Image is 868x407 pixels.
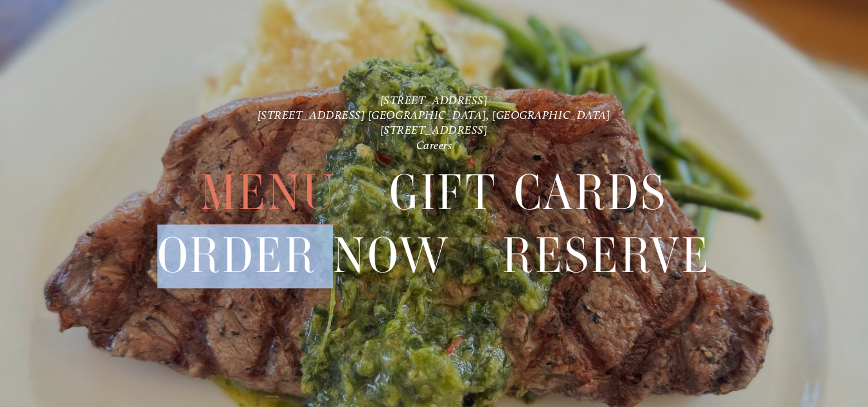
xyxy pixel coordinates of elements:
a: Reserve [502,225,711,287]
a: Gift Cards [389,161,668,224]
a: [STREET_ADDRESS] [380,123,488,137]
a: [STREET_ADDRESS] [GEOGRAPHIC_DATA], [GEOGRAPHIC_DATA] [258,108,611,122]
span: Order Now [157,225,450,288]
a: Menu [200,161,337,224]
a: Careers [416,138,452,152]
span: Reserve [502,225,711,288]
a: [STREET_ADDRESS] [380,93,488,107]
a: Order Now [157,225,450,287]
